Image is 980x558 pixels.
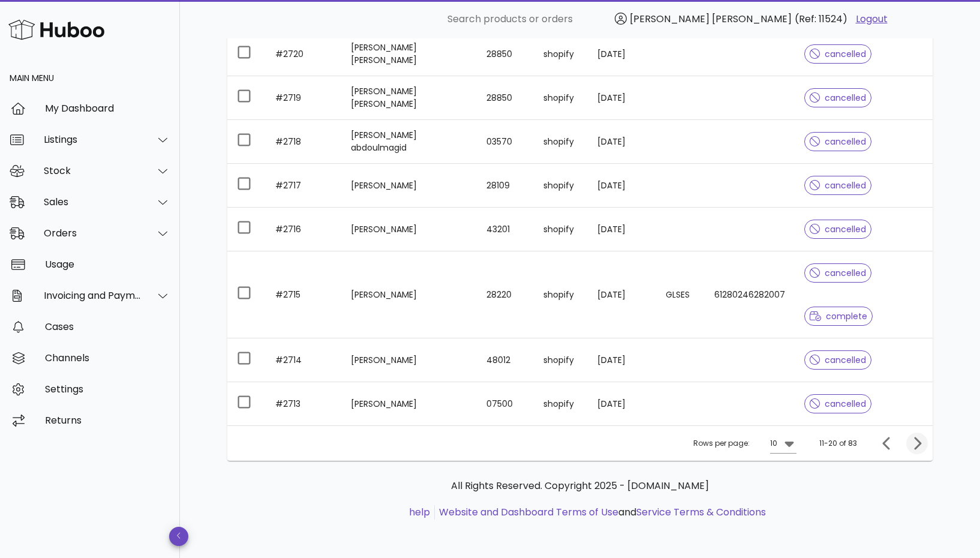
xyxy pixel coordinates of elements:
[810,137,867,146] span: cancelled
[45,415,170,426] div: Returns
[534,164,588,208] td: shopify
[588,76,656,120] td: [DATE]
[266,251,341,338] td: #2715
[588,382,656,425] td: [DATE]
[534,120,588,164] td: shopify
[534,382,588,425] td: shopify
[588,338,656,382] td: [DATE]
[770,438,777,449] div: 10
[341,32,477,76] td: [PERSON_NAME] [PERSON_NAME]
[266,208,341,251] td: #2716
[44,165,142,176] div: Stock
[810,269,867,277] span: cancelled
[477,32,534,76] td: 28850
[266,382,341,425] td: #2713
[588,164,656,208] td: [DATE]
[341,120,477,164] td: [PERSON_NAME] abdoulmagid
[266,338,341,382] td: #2714
[45,103,170,114] div: My Dashboard
[856,12,888,26] a: Logout
[8,17,104,43] img: Huboo Logo
[656,251,705,338] td: GLSES
[810,94,867,102] span: cancelled
[810,50,867,58] span: cancelled
[636,505,766,519] a: Service Terms & Conditions
[477,76,534,120] td: 28850
[876,433,898,454] button: Previous page
[44,290,142,301] div: Invoicing and Payments
[341,208,477,251] td: [PERSON_NAME]
[693,426,796,461] div: Rows per page:
[588,32,656,76] td: [DATE]
[439,505,618,519] a: Website and Dashboard Terms of Use
[588,251,656,338] td: [DATE]
[237,479,923,493] p: All Rights Reserved. Copyright 2025 - [DOMAIN_NAME]
[477,251,534,338] td: 28220
[588,208,656,251] td: [DATE]
[810,181,867,190] span: cancelled
[45,321,170,332] div: Cases
[810,356,867,364] span: cancelled
[435,505,766,520] li: and
[45,383,170,395] div: Settings
[341,76,477,120] td: [PERSON_NAME] [PERSON_NAME]
[266,164,341,208] td: #2717
[810,400,867,408] span: cancelled
[44,134,142,145] div: Listings
[534,76,588,120] td: shopify
[630,12,792,26] span: [PERSON_NAME] [PERSON_NAME]
[810,225,867,233] span: cancelled
[266,120,341,164] td: #2718
[705,251,795,338] td: 61280246282007
[341,251,477,338] td: [PERSON_NAME]
[906,433,928,454] button: Next page
[409,505,430,519] a: help
[477,120,534,164] td: 03570
[341,382,477,425] td: [PERSON_NAME]
[534,32,588,76] td: shopify
[341,338,477,382] td: [PERSON_NAME]
[44,196,142,208] div: Sales
[588,120,656,164] td: [DATE]
[477,382,534,425] td: 07500
[266,76,341,120] td: #2719
[45,259,170,270] div: Usage
[45,352,170,364] div: Channels
[534,338,588,382] td: shopify
[770,434,796,453] div: 10Rows per page:
[341,164,477,208] td: [PERSON_NAME]
[44,227,142,239] div: Orders
[534,208,588,251] td: shopify
[477,164,534,208] td: 28109
[534,251,588,338] td: shopify
[795,12,847,26] span: (Ref: 11524)
[819,438,857,449] div: 11-20 of 83
[266,32,341,76] td: #2720
[810,312,868,320] span: complete
[477,208,534,251] td: 43201
[477,338,534,382] td: 48012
